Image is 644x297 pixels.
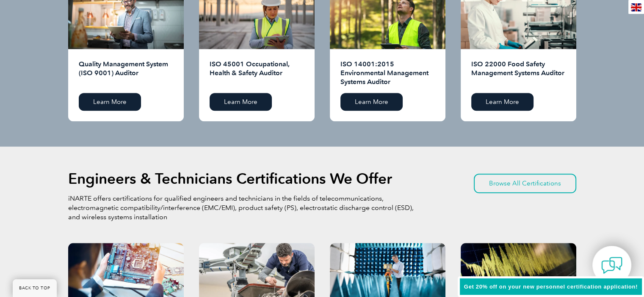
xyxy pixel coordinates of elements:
a: Learn More [471,93,533,111]
h2: ISO 22000 Food Safety Management Systems Auditor [471,60,566,87]
a: Learn More [79,93,141,111]
a: BACK TO TOP [13,279,57,297]
h2: ISO 45001 Occupational, Health & Safety Auditor [210,60,304,87]
a: Learn More [210,93,272,111]
h2: ISO 14001:2015 Environmental Management Systems Auditor [340,60,435,87]
img: en [631,3,641,11]
h2: Quality Management System (ISO 9001) Auditor [79,60,173,87]
p: iNARTE offers certifications for qualified engineers and technicians in the fields of telecommuni... [68,194,415,222]
h2: Engineers & Technicians Certifications We Offer [68,172,392,185]
a: Browse All Certifications [474,174,576,193]
span: Get 20% off on your new personnel certification application! [464,283,638,290]
img: contact-chat.png [601,255,622,276]
a: Learn More [340,93,403,111]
